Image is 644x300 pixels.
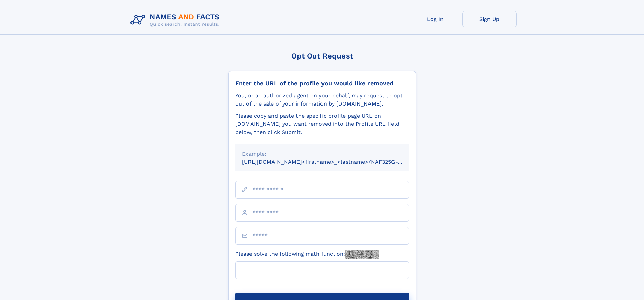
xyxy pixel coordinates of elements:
[242,159,422,165] small: [URL][DOMAIN_NAME]<firstname>_<lastname>/NAF325G-xxxxxxxx
[128,11,225,29] img: Logo Names and Facts
[235,79,409,87] div: Enter the URL of the profile you would like removed
[228,52,416,60] div: Opt Out Request
[235,250,379,259] label: Please solve the following math function:
[408,11,462,27] a: Log In
[235,112,409,136] div: Please copy and paste the specific profile page URL on [DOMAIN_NAME] you want removed into the Pr...
[235,92,409,108] div: You, or an authorized agent on your behalf, may request to opt-out of the sale of your informatio...
[462,11,517,27] a: Sign Up
[242,150,402,158] div: Example:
